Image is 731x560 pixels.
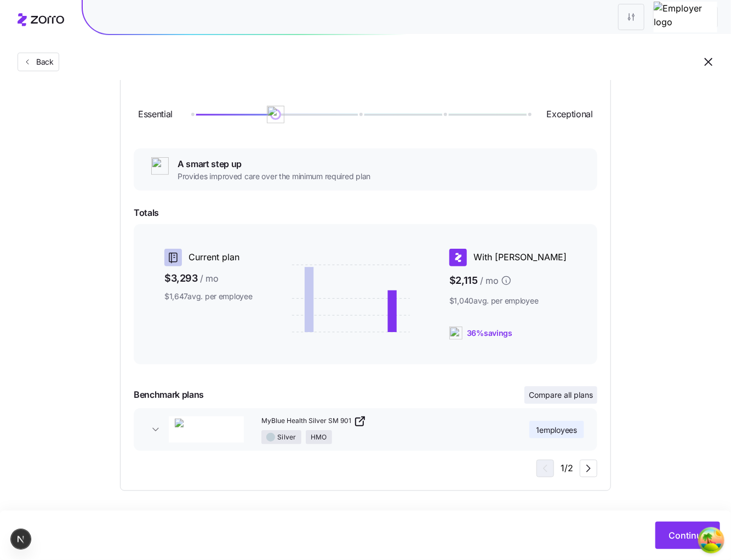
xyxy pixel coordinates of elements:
[449,271,567,291] span: $2,115
[547,107,593,121] span: Exceptional
[669,529,707,542] span: Continue
[164,291,253,302] span: $1,647 avg. per employee
[700,529,722,551] button: Open Tanstack query devtools
[536,425,577,436] span: 1 employees
[267,106,284,123] img: ai-icon.png
[138,107,173,121] span: Essential
[449,249,567,266] div: With [PERSON_NAME]
[151,157,169,175] img: ai-icon.png
[480,274,499,288] span: / mo
[178,171,370,182] span: Provides improved care over the minimum required plan
[654,2,717,32] img: Employer logo
[168,416,245,443] img: Blue Cross and Blue Shield of Texas
[261,415,498,428] a: MyBlue Health Silver SM 901
[311,431,327,444] span: HMO
[261,416,351,426] span: MyBlue Health Silver SM 901
[467,328,512,339] span: 36% savings
[164,271,253,287] span: $3,293
[277,431,296,444] span: Silver
[449,295,567,306] span: $1,040 avg. per employee
[134,388,204,402] span: Benchmark plans
[529,390,593,401] span: Compare all plans
[18,53,59,71] button: Back
[655,522,720,549] button: Continue
[536,460,597,477] div: 1 / 2
[449,327,462,340] img: ai-icon.png
[178,157,370,171] span: A smart step up
[164,249,253,266] div: Current plan
[200,272,219,285] span: / mo
[32,56,54,67] span: Back
[524,386,597,404] button: Compare all plans
[134,408,597,451] button: Blue Cross and Blue Shield of TexasMyBlue Health Silver SM 901SilverHMO1employees
[134,206,597,220] span: Totals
